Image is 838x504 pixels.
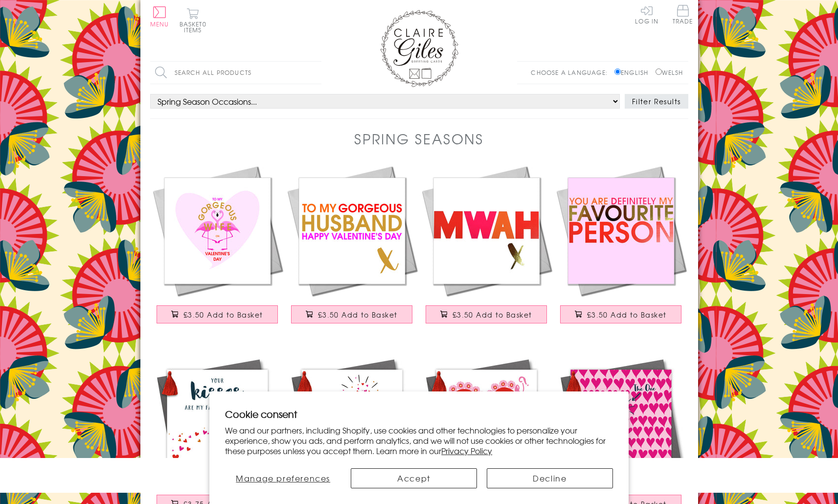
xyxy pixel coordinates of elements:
[291,305,412,323] button: £3.50 Add to Basket
[419,163,554,333] a: Valentines Day Card, MWAH, Kiss, text foiled in shiny gold £3.50 Add to Basket
[183,310,263,320] span: £3.50 Add to Basket
[285,353,419,487] img: Valentine's Day Card, Bomb, Love Bomb, Embellished with a colourful tassel
[554,353,688,487] img: Valentine's Day Card, Hearts Background, Embellished with a colourful tassel
[184,20,206,34] span: 0 items
[554,163,688,298] img: Valentines Day Card, You're my Favourite, text foiled in shiny gold
[426,305,547,323] button: £3.50 Add to Basket
[150,163,285,298] img: Valentines Day Card, Wife, Flamingo heart, text foiled in shiny gold
[157,305,278,323] button: £3.50 Add to Basket
[150,353,285,487] img: Valentine's Day Card, Paper Plane Kisses, Embellished with a colourful tassel
[614,69,621,75] input: English
[318,310,398,320] span: £3.50 Add to Basket
[180,8,206,33] button: Basket0 items
[150,6,169,27] button: Menu
[673,5,693,24] span: Trade
[614,68,653,77] label: English
[419,353,554,487] img: Valentine's Day Card, Heart with Flowers, Embellished with a colourful tassel
[587,310,667,320] span: £3.50 Add to Basket
[487,468,613,488] button: Decline
[560,305,681,323] button: £3.50 Add to Basket
[312,62,321,84] input: Search
[656,69,662,75] input: Welsh
[673,5,693,26] a: Trade
[150,163,285,333] a: Valentines Day Card, Wife, Flamingo heart, text foiled in shiny gold £3.50 Add to Basket
[354,129,484,149] h1: Spring Seasons
[635,5,658,24] a: Log In
[285,163,419,333] a: Valentines Day Card, Gorgeous Husband, text foiled in shiny gold £3.50 Add to Basket
[554,163,688,333] a: Valentines Day Card, You're my Favourite, text foiled in shiny gold £3.50 Add to Basket
[380,10,458,87] img: Claire Giles Greetings Cards
[419,163,554,298] img: Valentines Day Card, MWAH, Kiss, text foiled in shiny gold
[236,472,330,484] span: Manage preferences
[656,68,683,77] label: Welsh
[225,425,613,456] p: We and our partners, including Shopify, use cookies and other technologies to personalize your ex...
[441,445,492,457] a: Privacy Policy
[225,468,341,488] button: Manage preferences
[150,62,321,84] input: Search all products
[625,94,688,109] button: Filter Results
[351,468,477,488] button: Accept
[453,310,532,320] span: £3.50 Add to Basket
[285,163,419,298] img: Valentines Day Card, Gorgeous Husband, text foiled in shiny gold
[150,20,169,28] span: Menu
[531,68,612,77] p: Choose a language:
[225,407,613,421] h2: Cookie consent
